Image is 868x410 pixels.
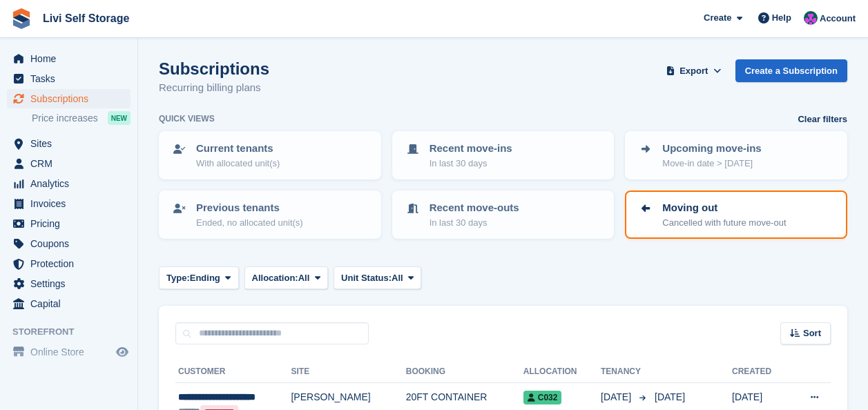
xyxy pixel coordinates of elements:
[196,157,280,170] p: With allocated unit(s)
[7,194,131,213] a: menu
[30,89,113,108] span: Subscriptions
[196,141,280,157] p: Current tenants
[430,157,512,170] p: In last 30 days
[601,361,649,383] th: Tenancy
[37,7,135,30] a: Livi Self Storage
[30,154,113,173] span: CRM
[30,254,113,273] span: Protection
[662,157,761,170] p: Move-in date > [DATE]
[772,11,791,25] span: Help
[392,271,403,285] span: All
[252,271,298,285] span: Allocation:
[601,390,634,404] span: [DATE]
[32,110,131,126] a: Price increases NEW
[523,391,562,404] span: C032
[159,80,269,96] p: Recurring billing plans
[430,200,519,216] p: Recent move-outs
[7,89,131,108] a: menu
[166,271,190,285] span: Type:
[160,133,380,178] a: Current tenants With allocated unit(s)
[108,111,131,125] div: NEW
[291,361,405,383] th: Site
[7,274,131,293] a: menu
[7,214,131,233] a: menu
[7,49,131,68] a: menu
[30,274,113,293] span: Settings
[7,234,131,253] a: menu
[664,59,724,82] button: Export
[804,11,818,25] img: Graham Cameron
[114,344,131,360] a: Preview store
[196,200,303,216] p: Previous tenants
[655,391,685,402] span: [DATE]
[523,361,601,383] th: Allocation
[430,141,512,157] p: Recent move-ins
[7,342,131,362] a: menu
[679,64,708,78] span: Export
[662,200,786,216] p: Moving out
[196,216,303,230] p: Ended, no allocated unit(s)
[244,266,329,289] button: Allocation: All
[7,69,131,88] a: menu
[7,294,131,313] a: menu
[732,361,789,383] th: Created
[30,214,113,233] span: Pricing
[30,174,113,193] span: Analytics
[30,342,113,362] span: Online Store
[7,254,131,273] a: menu
[394,192,613,237] a: Recent move-outs In last 30 days
[30,294,113,313] span: Capital
[32,112,98,125] span: Price increases
[662,141,761,157] p: Upcoming move-ins
[11,8,32,29] img: stora-icon-8386f47178a22dfd0bd8f6a31ec36ba5ce8667c1dd55bd0f319d3a0aa187defe.svg
[341,271,392,285] span: Unit Status:
[7,174,131,193] a: menu
[298,271,310,285] span: All
[662,216,786,230] p: Cancelled with future move-out
[30,49,113,68] span: Home
[798,113,847,126] a: Clear filters
[7,134,131,153] a: menu
[30,69,113,88] span: Tasks
[803,326,821,340] span: Sort
[406,361,523,383] th: Booking
[626,192,846,237] a: Moving out Cancelled with future move-out
[626,133,846,178] a: Upcoming move-ins Move-in date > [DATE]
[7,154,131,173] a: menu
[30,234,113,253] span: Coupons
[159,266,239,289] button: Type: Ending
[394,133,613,178] a: Recent move-ins In last 30 days
[430,216,519,230] p: In last 30 days
[159,113,215,125] h6: Quick views
[30,134,113,153] span: Sites
[735,59,847,82] a: Create a Subscription
[175,361,291,383] th: Customer
[160,192,380,237] a: Previous tenants Ended, no allocated unit(s)
[30,194,113,213] span: Invoices
[12,325,137,339] span: Storefront
[820,12,856,26] span: Account
[334,266,421,289] button: Unit Status: All
[159,59,269,78] h1: Subscriptions
[704,11,731,25] span: Create
[190,271,220,285] span: Ending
